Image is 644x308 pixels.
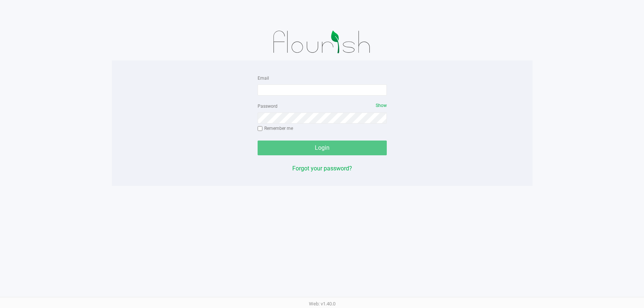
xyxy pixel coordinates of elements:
[258,75,269,82] label: Email
[258,125,293,132] label: Remember me
[258,126,263,131] input: Remember me
[258,103,278,110] label: Password
[309,301,335,307] span: Web: v1.40.0
[376,103,387,108] span: Show
[292,164,352,173] button: Forgot your password?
